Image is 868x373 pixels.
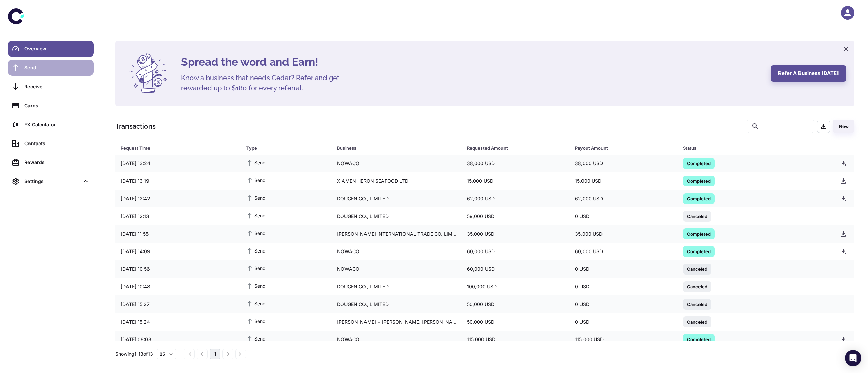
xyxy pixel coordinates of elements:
[461,210,570,223] div: 59,000 USD
[461,245,570,258] div: 60,000 USD
[683,160,715,167] span: Completed
[332,245,461,258] div: NOWACO
[570,263,678,276] div: 0 USD
[115,280,241,293] div: [DATE] 10:48
[181,73,351,93] h5: Know a business that needs Cedar? Refer and get rewarded up to $180 for every referral.
[683,336,715,343] span: Completed
[246,282,266,289] span: Send
[8,135,94,152] a: Contacts
[332,298,461,311] div: DOUGEN CO., LIMITED
[332,192,461,205] div: DOUGEN CO., LIMITED
[121,143,229,153] div: Request Time
[683,265,711,272] span: Canceled
[115,192,241,205] div: [DATE] 12:42
[683,301,711,307] span: Canceled
[24,102,90,109] div: Cards
[246,194,266,201] span: Send
[332,333,461,346] div: NOWACO
[683,283,711,290] span: Canceled
[115,157,241,170] div: [DATE] 13:24
[8,41,94,57] a: Overview
[683,177,715,184] span: Completed
[115,121,156,131] h1: Transactions
[683,213,711,219] span: Canceled
[461,333,570,346] div: 115,000 USD
[570,192,678,205] div: 62,000 USD
[8,154,94,171] a: Rewards
[24,178,79,185] div: Settings
[461,280,570,293] div: 100,000 USD
[461,263,570,276] div: 60,000 USD
[8,173,94,190] div: Settings
[24,83,90,90] div: Receive
[570,210,678,223] div: 0 USD
[683,143,817,153] div: Status
[845,350,861,366] div: Open Intercom Messenger
[683,143,826,153] span: Status
[332,227,461,240] div: [PERSON_NAME] INTERNATIONAL TRADE CO.,LIMITED
[115,245,241,258] div: [DATE] 14:09
[246,143,320,153] div: Type
[246,176,266,184] span: Send
[246,264,266,272] span: Send
[115,298,241,311] div: [DATE] 15:27
[332,315,461,328] div: [PERSON_NAME] + [PERSON_NAME] [PERSON_NAME] b.v.
[833,120,854,133] button: New
[24,159,90,166] div: Rewards
[683,230,715,237] span: Completed
[771,65,846,82] button: Refer a business [DATE]
[115,333,241,346] div: [DATE] 08:08
[332,210,461,223] div: DOUGEN CO., LIMITED
[246,247,266,254] span: Send
[570,157,678,170] div: 38,000 USD
[467,143,567,153] span: Requested Amount
[115,315,241,328] div: [DATE] 15:24
[246,300,266,307] span: Send
[246,143,329,153] span: Type
[115,263,241,276] div: [DATE] 10:56
[570,280,678,293] div: 0 USD
[461,298,570,311] div: 50,000 USD
[246,317,266,325] span: Send
[570,315,678,328] div: 0 USD
[8,79,94,95] a: Receive
[461,315,570,328] div: 50,000 USD
[24,140,90,147] div: Contacts
[121,143,238,153] span: Request Time
[575,143,666,153] div: Payout Amount
[570,227,678,240] div: 35,000 USD
[467,143,558,153] div: Requested Amount
[575,143,675,153] span: Payout Amount
[683,195,715,202] span: Completed
[156,349,177,359] button: 25
[115,227,241,240] div: [DATE] 11:55
[461,192,570,205] div: 62,000 USD
[210,349,220,359] button: page 1
[246,212,266,219] span: Send
[570,175,678,188] div: 15,000 USD
[332,157,461,170] div: NOWACO
[115,210,241,223] div: [DATE] 12:13
[8,60,94,76] a: Send
[246,159,266,166] span: Send
[570,245,678,258] div: 60,000 USD
[570,298,678,311] div: 0 USD
[8,97,94,114] a: Cards
[115,350,153,358] p: Showing 1-13 of 13
[24,45,90,52] div: Overview
[115,175,241,188] div: [DATE] 13:19
[332,175,461,188] div: XIAMEN HERON SEAFOOD LTD
[246,335,266,342] span: Send
[461,175,570,188] div: 15,000 USD
[332,280,461,293] div: DOUGEN CO., LIMITED
[8,116,94,133] a: FX Calculator
[246,229,266,237] span: Send
[461,227,570,240] div: 35,000 USD
[683,248,715,255] span: Completed
[181,54,763,70] h4: Spread the word and Earn!
[24,64,90,71] div: Send
[24,121,90,128] div: FX Calculator
[570,333,678,346] div: 115,000 USD
[683,318,711,325] span: Canceled
[461,157,570,170] div: 38,000 USD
